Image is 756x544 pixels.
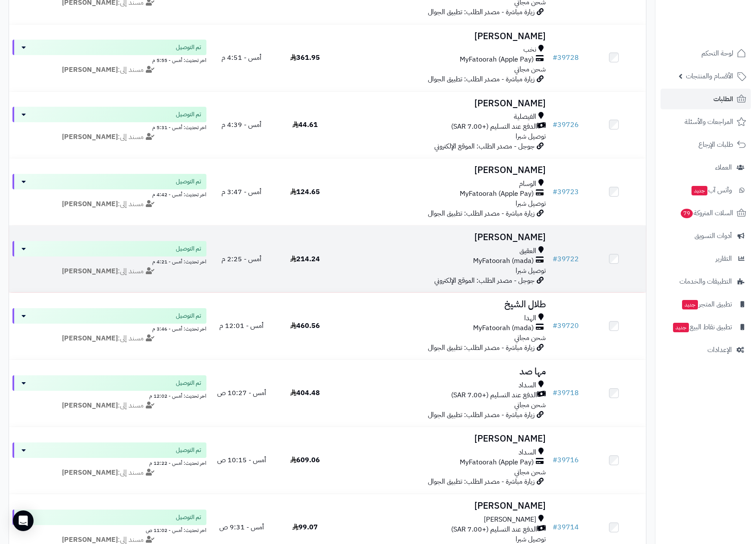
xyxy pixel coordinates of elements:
[682,300,698,309] span: جديد
[473,323,534,333] span: MyFatoorah (mada)
[679,275,732,287] span: التطبيقات والخدمات
[519,246,536,256] span: العقيق
[341,232,546,242] h3: [PERSON_NAME]
[221,254,261,264] span: أمس - 2:25 م
[460,55,534,65] span: MyFatoorah (Apple Pay)
[62,333,118,343] strong: [PERSON_NAME]
[62,132,118,142] strong: [PERSON_NAME]
[661,340,751,360] a: الإعدادات
[553,388,579,398] a: #39718
[219,321,264,331] span: أمس - 12:01 م
[519,380,536,390] span: السداد
[524,313,536,323] span: الهدا
[553,120,579,130] a: #39726
[519,179,536,189] span: الوسام
[12,458,206,467] div: اخر تحديث: أمس - 12:22 م
[13,510,34,531] div: Open Intercom Messenger
[661,317,751,337] a: تطبيق نقاط البيعجديد
[661,294,751,315] a: تطبيق المتجرجديد
[514,400,546,410] span: شحن مجاني
[62,400,118,411] strong: [PERSON_NAME]
[62,65,118,75] strong: [PERSON_NAME]
[12,257,206,266] div: اخر تحديث: أمس - 4:21 م
[341,300,546,309] h3: طلال الشيخ
[523,45,536,55] span: نخب
[661,111,751,132] a: المراجعات والأسئلة
[516,131,546,142] span: توصيل شبرا
[553,321,557,331] span: #
[219,522,264,532] span: أمس - 9:31 ص
[661,157,751,178] a: العملاء
[707,344,732,356] span: الإعدادات
[553,455,579,465] a: #39716
[176,312,201,320] span: تم التوصيل
[6,468,213,478] div: مسند إلى:
[221,120,261,130] span: أمس - 4:39 م
[12,391,206,400] div: اخر تحديث: أمس - 12:02 م
[290,187,320,197] span: 124.65
[290,321,320,331] span: 460.56
[715,161,732,173] span: العملاء
[661,271,751,292] a: التطبيقات والخدمات
[691,184,732,196] span: وآتس آب
[553,120,557,130] span: #
[176,110,201,119] span: تم التوصيل
[290,53,320,63] span: 361.95
[661,203,751,223] a: السلات المتروكة79
[680,207,733,219] span: السلات المتروكة
[6,334,213,343] div: مسند إلى:
[553,388,557,398] span: #
[428,410,535,420] span: زيارة مباشرة - مصدر الطلب: تطبيق الجوال
[553,53,557,63] span: #
[686,70,733,82] span: الأقسام والمنتجات
[341,165,546,175] h3: [PERSON_NAME]
[673,323,689,332] span: جديد
[695,230,732,242] span: أدوات التسويق
[685,116,733,128] span: المراجعات والأسئلة
[341,434,546,444] h3: [PERSON_NAME]
[473,256,534,266] span: MyFatoorah (mada)
[514,333,546,343] span: شحن مجاني
[553,455,557,465] span: #
[62,266,118,276] strong: [PERSON_NAME]
[681,298,732,310] span: تطبيق المتجر
[553,187,557,197] span: #
[451,122,537,132] span: الدفع عند التسليم (+7.00 SAR)
[553,187,579,197] a: #39723
[434,141,535,151] span: جوجل - مصدر الطلب: الموقع الإلكتروني
[713,93,733,105] span: الطلبات
[428,208,535,219] span: زيارة مباشرة - مصدر الطلب: تطبيق الجوال
[514,64,546,74] span: شحن مجاني
[341,501,546,511] h3: [PERSON_NAME]
[716,253,732,265] span: التقارير
[661,43,751,64] a: لوحة التحكم
[661,180,751,201] a: وآتس آبجديد
[661,226,751,246] a: أدوات التسويق
[434,275,535,286] span: جوجل - مصدر الطلب: الموقع الإلكتروني
[484,515,536,525] span: [PERSON_NAME]
[341,99,546,108] h3: [PERSON_NAME]
[553,522,557,532] span: #
[341,31,546,41] h3: [PERSON_NAME]
[428,74,535,84] span: زيارة مباشرة - مصدر الطلب: تطبيق الجوال
[292,120,318,130] span: 44.61
[290,254,320,264] span: 214.24
[341,367,546,377] h3: مها صد
[553,254,579,264] a: #39722
[217,455,266,465] span: أمس - 10:15 ص
[553,254,557,264] span: #
[428,7,535,17] span: زيارة مباشرة - مصدر الطلب: تطبيق الجوال
[6,65,213,75] div: مسند إلى:
[661,248,751,269] a: التقارير
[292,522,318,532] span: 99.07
[672,321,732,333] span: تطبيق نقاط البيع
[221,187,261,197] span: أمس - 3:47 م
[12,324,206,333] div: اخر تحديث: أمس - 3:46 م
[176,379,201,387] span: تم التوصيل
[62,467,118,478] strong: [PERSON_NAME]
[12,525,206,534] div: اخر تحديث: أمس - 11:02 ص
[451,390,537,400] span: الدفع عند التسليم (+7.00 SAR)
[553,53,579,63] a: #39728
[553,522,579,532] a: #39714
[12,55,206,64] div: اخر تحديث: أمس - 5:55 م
